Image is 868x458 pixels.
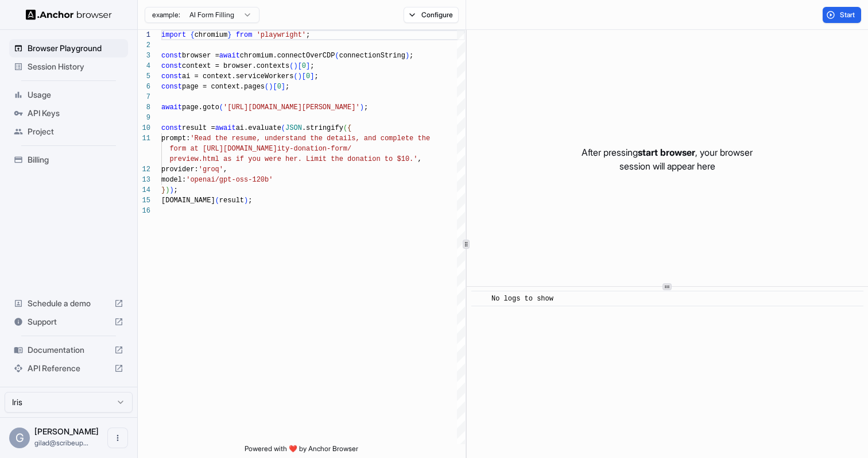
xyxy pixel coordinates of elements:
span: ( [335,52,339,60]
span: Usage [28,89,123,101]
span: { [347,124,351,132]
span: const [161,124,182,132]
span: ) [165,186,169,194]
span: Support [28,316,110,328]
span: ; [364,103,368,111]
span: ; [409,52,413,60]
div: 4 [138,61,150,71]
span: Gilad Spitzer [34,426,99,436]
span: browser = [182,52,219,60]
div: 6 [138,82,150,92]
span: result [219,197,244,205]
span: preview.html as if you were her. Limit the donatio [169,155,376,163]
span: JSON [285,124,302,132]
span: ( [293,72,297,80]
span: example: [152,10,180,20]
span: lete the [397,134,430,143]
div: Documentation [9,341,128,359]
span: ] [281,83,285,91]
span: provider: [161,166,199,174]
div: G [9,428,30,448]
span: Documentation [28,344,110,356]
span: 0 [302,62,306,70]
span: 'Read the resume, understand the details, and comp [190,134,397,143]
div: Browser Playground [9,39,128,57]
span: , [223,166,227,174]
span: ] [306,62,310,70]
p: After pressing , your browser session will appear here [582,145,753,173]
span: const [161,83,182,91]
div: 2 [138,40,150,51]
span: ) [405,52,409,60]
div: 16 [138,206,150,216]
button: Start [823,7,861,23]
span: chromium.connectOverCDP [240,52,335,60]
div: 8 [138,102,150,113]
span: Browser Playground [28,43,123,54]
div: Schedule a demo [9,294,128,313]
span: ( [343,124,347,132]
div: 9 [138,113,150,123]
div: 12 [138,164,150,175]
span: connectionString [339,52,405,60]
span: await [215,124,236,132]
span: ) [244,197,248,205]
span: form at [URL][DOMAIN_NAME] [169,145,277,153]
span: 'groq' [199,166,223,174]
span: Powered with ❤️ by Anchor Browser [245,444,358,458]
span: ( [215,197,219,205]
span: import [161,31,186,39]
span: ; [248,197,252,205]
div: 7 [138,92,150,102]
span: ​ [477,293,483,305]
span: chromium [195,31,228,39]
span: ) [293,62,297,70]
div: 10 [138,123,150,133]
span: , [417,155,421,163]
span: ai = context.serviceWorkers [182,72,293,80]
span: await [219,52,240,60]
span: ; [174,186,178,194]
span: from [236,31,253,39]
span: ; [314,72,318,80]
div: Project [9,122,128,141]
div: Usage [9,86,128,104]
span: { [190,31,194,39]
span: 'openai/gpt-oss-120b' [186,176,273,184]
img: Anchor Logo [26,9,112,20]
span: ( [219,103,223,111]
span: gilad@scribeup.io [34,438,88,447]
span: 0 [277,83,281,91]
div: Billing [9,151,128,169]
span: Project [28,126,123,137]
span: ) [269,83,273,91]
span: } [161,186,165,194]
div: 14 [138,185,150,195]
span: 'playwright' [257,31,306,39]
div: 13 [138,175,150,185]
span: const [161,52,182,60]
span: [ [298,62,302,70]
span: model: [161,176,186,184]
span: ( [281,124,285,132]
span: ; [310,62,314,70]
div: Session History [9,57,128,76]
div: 1 [138,30,150,40]
span: [ [273,83,277,91]
button: Configure [404,7,459,23]
span: context = browser.contexts [182,62,289,70]
span: await [161,103,182,111]
span: } [227,31,231,39]
span: ai.evaluate [236,124,281,132]
div: API Reference [9,359,128,378]
span: ; [285,83,289,91]
span: ( [265,83,269,91]
span: page = context.pages [182,83,265,91]
span: ; [306,31,310,39]
span: const [161,62,182,70]
span: .stringify [302,124,343,132]
span: API Reference [28,363,110,374]
span: page.goto [182,103,219,111]
span: [DOMAIN_NAME] [161,197,215,205]
span: start browser [638,147,695,158]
